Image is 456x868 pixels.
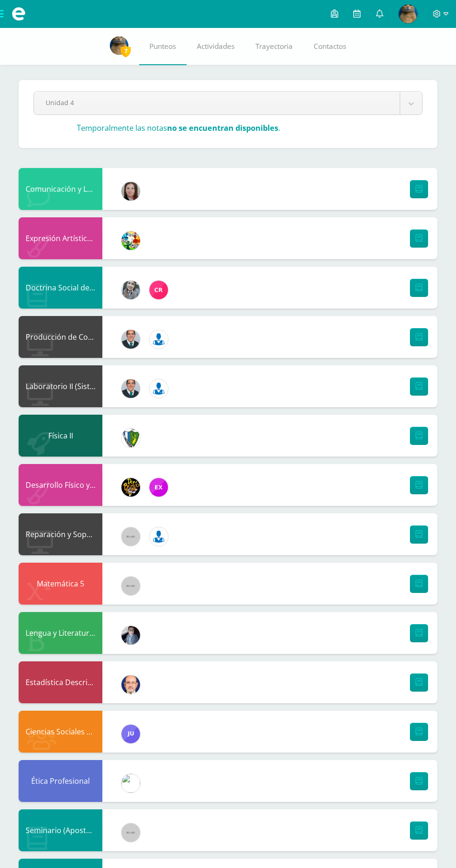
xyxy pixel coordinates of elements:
img: 60x60 [121,527,140,546]
div: Desarrollo Físico y Artístico (Extracurricular) [19,464,102,506]
div: Matemática 5 [19,563,102,605]
img: 2306758994b507d40baaa54be1d4aa7e.png [121,330,140,349]
img: 6ed6846fa57649245178fca9fc9a58dd.png [149,379,168,398]
img: d021f846efcdf1acaeb3dfcc033fb9c5.png [399,5,417,23]
strong: no se encuentran disponibles [167,122,278,133]
a: Actividades [187,28,245,65]
div: Ética Profesional [19,760,102,802]
span: Actividades [197,41,235,51]
div: Física II [19,415,102,457]
div: Producción de Contenidos Digitales [19,316,102,358]
img: 2306758994b507d40baaa54be1d4aa7e.png [121,379,140,398]
img: 60x60 [121,577,140,595]
img: ce84f7dabd80ed5f5aa83b4480291ac6.png [149,478,168,497]
div: Lengua y Literatura 5 [19,612,102,654]
img: 866c3f3dc5f3efb798120d7ad13644d9.png [149,281,168,299]
div: Doctrina Social de la Iglesia [19,267,102,309]
img: cba4c69ace659ae4cf02a5761d9a2473.png [121,281,140,299]
img: 6dfd641176813817be49ede9ad67d1c4.png [121,774,140,793]
img: 60x60 [121,823,140,842]
span: Contactos [314,41,346,51]
a: Punteos [139,28,187,65]
img: d7d6d148f6dec277cbaab50fee73caa7.png [121,429,140,447]
div: Estadística Descriptiva [19,661,102,703]
img: d021f846efcdf1acaeb3dfcc033fb9c5.png [110,36,128,55]
a: Unidad 4 [34,92,422,114]
div: Laboratorio II (Sistema Operativo Macintoch) [19,365,102,407]
img: 0261123e46d54018888246571527a9cf.png [121,725,140,743]
img: 6ed6846fa57649245178fca9fc9a58dd.png [149,330,168,349]
span: Unidad 4 [46,92,388,114]
a: Contactos [303,28,357,65]
div: Expresión Artística II [19,217,102,259]
div: Seminario (Apostolado Juvenil Salesiano -AJS) [19,809,102,851]
span: 7 [121,45,131,57]
img: 6b7a2a75a6c7e6282b1a1fdce061224c.png [121,675,140,694]
h3: Temporalmente las notas . [77,122,280,133]
div: Ciencias Sociales y Formación Ciudadana 5 [19,711,102,753]
img: 6ed6846fa57649245178fca9fc9a58dd.png [149,527,168,546]
img: 702136d6d401d1cd4ce1c6f6778c2e49.png [121,626,140,645]
img: 8af0450cf43d44e38c4a1497329761f3.png [121,182,140,201]
div: Reparación y Soporte Técnico CISCO [19,513,102,555]
img: 21dcd0747afb1b787494880446b9b401.png [121,478,140,497]
a: Trayectoria [245,28,303,65]
div: Comunicación y Lenguaje L3 Inglés [19,168,102,210]
span: Punteos [149,41,176,51]
img: 159e24a6ecedfdf8f489544946a573f0.png [121,231,140,250]
span: Trayectoria [255,41,293,51]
